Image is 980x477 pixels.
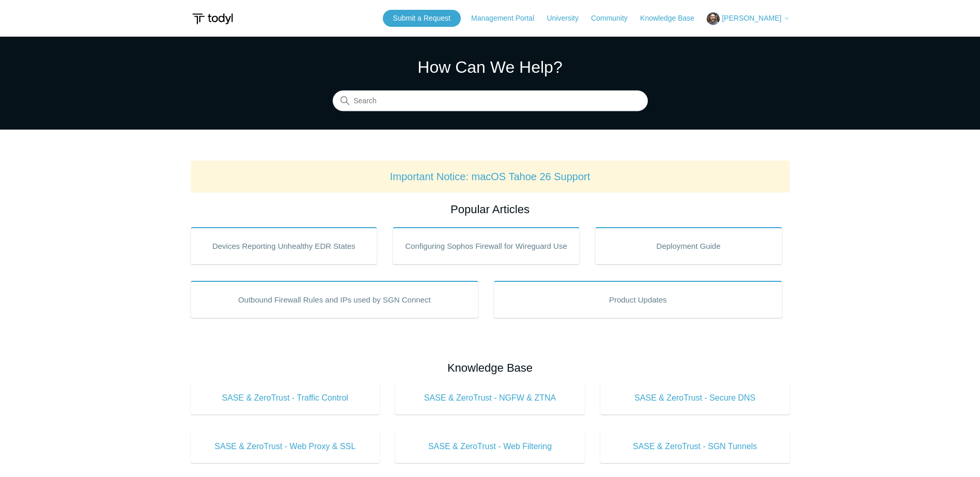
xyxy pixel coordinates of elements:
a: Product Updates [494,281,782,318]
a: Devices Reporting Unhealthy EDR States [191,227,378,264]
span: SASE & ZeroTrust - Traffic Control [206,392,365,404]
a: University [547,13,588,24]
a: SASE & ZeroTrust - SGN Tunnels [600,430,790,463]
a: Outbound Firewall Rules and IPs used by SGN Connect [191,281,479,318]
span: SASE & ZeroTrust - SGN Tunnels [616,440,774,453]
img: Todyl Support Center Help Center home page [191,9,235,28]
a: Important Notice: macOS Tahoe 26 Support [390,171,590,182]
span: SASE & ZeroTrust - NGFW & ZTNA [411,392,569,404]
a: SASE & ZeroTrust - Web Filtering [395,430,585,463]
a: Submit a Request [383,10,461,27]
a: Management Portal [471,13,545,24]
a: Configuring Sophos Firewall for Wireguard Use [393,227,580,264]
button: [PERSON_NAME] [707,12,789,25]
a: Knowledge Base [640,13,705,24]
span: SASE & ZeroTrust - Web Filtering [411,440,569,453]
span: SASE & ZeroTrust - Web Proxy & SSL [206,440,365,453]
a: SASE & ZeroTrust - Web Proxy & SSL [191,430,380,463]
a: SASE & ZeroTrust - Traffic Control [191,381,380,415]
a: Deployment Guide [595,227,782,264]
a: SASE & ZeroTrust - Secure DNS [600,381,790,415]
span: SASE & ZeroTrust - Secure DNS [616,392,774,404]
input: Search [333,91,648,112]
h2: Popular Articles [191,201,790,218]
h2: Knowledge Base [191,359,790,376]
a: SASE & ZeroTrust - NGFW & ZTNA [395,381,585,415]
span: [PERSON_NAME] [722,14,781,22]
h1: How Can We Help? [333,55,648,79]
a: Community [591,13,638,24]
